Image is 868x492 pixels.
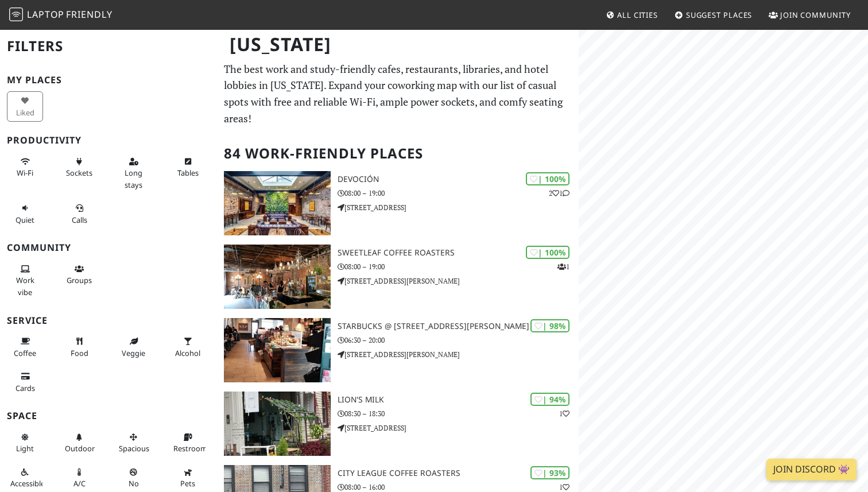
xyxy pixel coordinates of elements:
h3: Devoción [338,175,579,184]
p: 1 [559,408,569,419]
button: Quiet [7,199,43,229]
span: Restroom [173,443,207,454]
span: Long stays [125,168,142,189]
h3: Starbucks @ [STREET_ADDRESS][PERSON_NAME] [338,321,579,331]
button: Coffee [7,332,43,362]
span: Outdoor area [65,443,95,454]
p: 08:00 – 19:00 [338,188,579,199]
img: LaptopFriendly [9,7,23,21]
button: Alcohol [170,332,206,362]
p: 08:00 – 19:00 [338,261,579,272]
button: Tables [170,152,206,183]
span: All Cities [617,10,658,20]
div: | 94% [530,393,569,406]
a: Suggest Places [670,5,757,25]
img: Devoción [224,171,331,235]
button: Groups [61,259,98,290]
button: Food [61,332,98,362]
p: 06:30 – 20:00 [338,335,579,346]
p: 08:30 – 18:30 [338,408,579,419]
p: 2 1 [549,188,569,199]
h2: 84 Work-Friendly Places [224,136,572,171]
a: Join Discord 👾 [766,459,857,481]
span: Spacious [119,443,149,454]
span: Coffee [14,348,36,358]
a: Devoción | 100% 21 Devoción 08:00 – 19:00 [STREET_ADDRESS] [217,171,579,235]
button: Work vibe [7,259,43,301]
a: LaptopFriendly LaptopFriendly [9,5,113,25]
span: Credit cards [15,383,35,393]
h1: [US_STATE] [220,29,576,60]
span: Natural light [16,443,34,454]
img: Starbucks @ 815 Hutchinson Riv Pkwy [224,318,331,382]
button: Long stays [115,152,152,194]
button: Sockets [61,152,98,183]
span: Food [71,348,88,358]
p: [STREET_ADDRESS][PERSON_NAME] [338,276,579,286]
p: 1 [557,261,569,272]
h3: Service [7,315,210,326]
a: Starbucks @ 815 Hutchinson Riv Pkwy | 98% Starbucks @ [STREET_ADDRESS][PERSON_NAME] 06:30 – 20:00... [217,318,579,382]
span: Group tables [67,275,92,285]
span: Friendly [66,8,112,21]
span: Accessible [10,478,45,489]
span: Join Community [780,10,851,20]
p: [STREET_ADDRESS][PERSON_NAME] [338,349,579,360]
button: Restroom [170,428,206,458]
img: Sweetleaf Coffee Roasters [224,245,331,309]
a: Sweetleaf Coffee Roasters | 100% 1 Sweetleaf Coffee Roasters 08:00 – 19:00 [STREET_ADDRESS][PERSO... [217,245,579,309]
p: The best work and study-friendly cafes, restaurants, libraries, and hotel lobbies in [US_STATE]. ... [224,61,572,127]
h3: Lion's Milk [338,395,579,405]
div: | 93% [530,466,569,479]
div: | 100% [526,246,569,259]
button: Outdoor [61,428,98,458]
div: | 98% [530,319,569,332]
button: Cards [7,367,43,397]
span: Stable Wi-Fi [17,168,33,178]
span: Pet friendly [180,478,195,489]
span: Power sockets [66,168,92,178]
a: Lion's Milk | 94% 1 Lion's Milk 08:30 – 18:30 [STREET_ADDRESS] [217,392,579,456]
button: Light [7,428,43,458]
span: Air conditioned [73,478,86,489]
span: Veggie [122,348,145,358]
h3: City League Coffee Roasters [338,468,579,478]
h3: Space [7,410,210,421]
span: People working [16,275,34,297]
p: [STREET_ADDRESS] [338,423,579,433]
span: Work-friendly tables [177,168,199,178]
span: Laptop [27,8,64,21]
h3: My Places [7,75,210,86]
button: Veggie [115,332,152,362]
h3: Productivity [7,135,210,146]
h3: Sweetleaf Coffee Roasters [338,248,579,258]
span: Video/audio calls [72,215,87,225]
span: Quiet [15,215,34,225]
a: Join Community [764,5,855,25]
h2: Filters [7,29,210,64]
span: Suggest Places [686,10,753,20]
button: Wi-Fi [7,152,43,183]
h3: Community [7,242,210,253]
button: Spacious [115,428,152,458]
a: All Cities [601,5,662,25]
span: Alcohol [175,348,200,358]
p: [STREET_ADDRESS] [338,202,579,213]
div: | 100% [526,172,569,185]
button: Calls [61,199,98,229]
img: Lion's Milk [224,392,331,456]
